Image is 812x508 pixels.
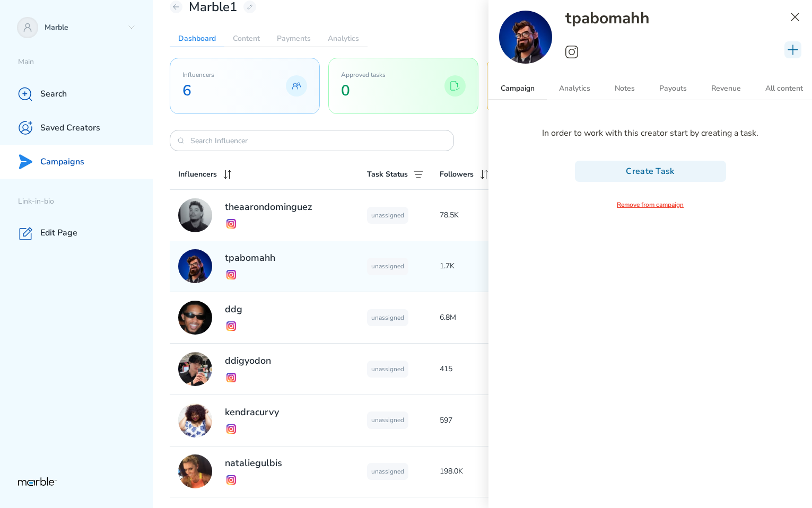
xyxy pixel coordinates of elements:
[224,30,268,47] h2: Content
[367,168,408,181] p: Task Status
[440,465,501,478] p: 198.0K
[547,77,603,100] h2: Analytics
[367,361,408,378] p: unassigned
[440,311,501,324] p: 6.8M
[40,227,77,239] p: Edit Page
[575,161,726,182] div: Create Task
[440,168,474,181] p: Followers
[440,363,501,375] p: 415
[647,77,699,100] h2: Payouts
[488,77,547,100] h2: Campaign
[367,463,408,480] p: unassigned
[190,136,433,146] input: Search Influencer
[225,200,312,213] h2: theaarondominguez
[225,303,242,316] h2: ddg
[225,406,279,418] h2: kendracurvy
[440,209,501,222] p: 78.5K
[565,11,650,27] h2: tpabomahh
[225,457,282,469] h2: nataliegulbis
[341,81,386,101] span: 0
[182,81,214,101] span: 6
[341,71,386,79] span: Approved tasks
[40,122,100,134] p: Saved Creators
[319,30,368,47] h2: Analytics
[440,260,501,273] p: 1.7K
[182,71,214,79] span: Influencers
[268,30,319,47] h2: Payments
[45,23,123,33] p: Marble
[18,197,153,207] p: Link-in-bio
[367,411,408,428] p: unassigned
[367,258,408,275] p: unassigned
[499,127,801,139] p: In order to work with this creator start by creating a task.
[367,309,408,326] p: unassigned
[225,251,275,264] h2: tpabomahh
[603,77,647,100] h2: Notes
[18,57,153,67] p: Main
[170,30,224,47] h2: Dashboard
[617,198,684,212] div: Remove from campaign
[440,414,501,427] p: 597
[40,89,67,100] p: Search
[699,77,753,100] h2: Revenue
[40,156,84,168] p: Campaigns
[367,207,408,224] p: unassigned
[225,354,271,367] h2: ddigyodon
[178,168,217,181] p: Influencers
